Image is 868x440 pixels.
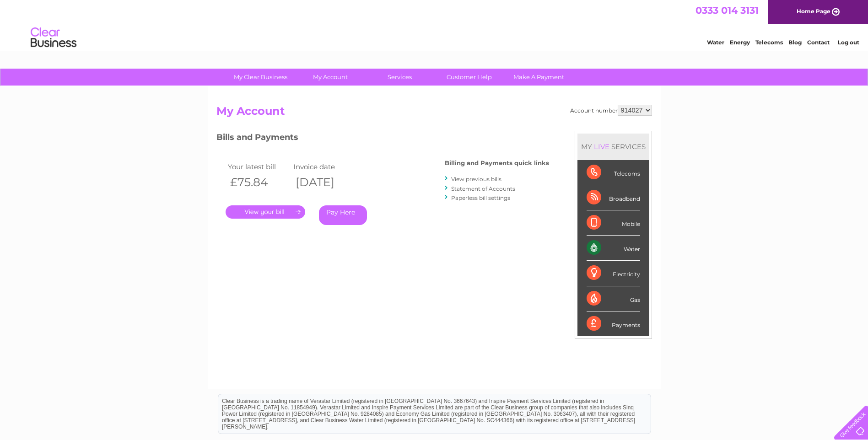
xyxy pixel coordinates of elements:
[695,5,759,16] a: 0333 014 3131
[291,173,357,192] th: [DATE]
[292,69,368,86] a: My Account
[707,39,724,46] a: Water
[451,194,510,201] a: Paperless bill settings
[291,161,357,173] td: Invoice date
[570,105,652,116] div: Account number
[838,39,859,46] a: Log out
[431,69,507,86] a: Customer Help
[226,205,305,219] a: .
[755,39,783,46] a: Telecoms
[451,185,515,192] a: Statement of Accounts
[218,5,651,44] div: Clear Business is a trading name of Verastar Limited (registered in [GEOGRAPHIC_DATA] No. 3667643...
[788,39,802,46] a: Blog
[587,311,640,336] div: Payments
[445,160,549,166] h4: Billing and Payments quick links
[587,286,640,311] div: Gas
[223,69,298,86] a: My Clear Business
[362,69,437,86] a: Services
[730,39,750,46] a: Energy
[587,210,640,236] div: Mobile
[30,24,77,52] img: logo.png
[592,142,611,151] div: LIVE
[587,160,640,185] div: Telecoms
[807,39,830,46] a: Contact
[587,261,640,286] div: Electricity
[587,185,640,210] div: Broadband
[226,161,291,173] td: Your latest bill
[587,236,640,261] div: Water
[577,134,649,160] div: MY SERVICES
[216,131,549,147] h3: Bills and Payments
[216,105,652,122] h2: My Account
[319,205,367,225] a: Pay Here
[451,176,501,182] a: View previous bills
[226,173,291,192] th: £75.84
[501,69,577,86] a: Make A Payment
